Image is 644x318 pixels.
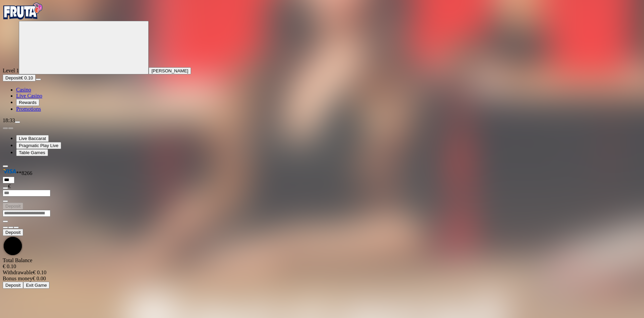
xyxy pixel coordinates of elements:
div: € 0.10 [3,270,641,276]
button: Pragmatic Play Live [16,142,61,149]
img: reward-icon [23,245,34,256]
span: 18:33 [3,117,15,123]
span: [PERSON_NAME] [151,68,188,73]
span: Pragmatic Play Live [19,143,59,148]
button: Table Games [16,149,48,156]
span: € 0.10 [21,75,33,80]
button: eye icon [3,187,8,189]
input: Search [3,210,50,217]
img: Fruta [3,3,43,20]
a: Casino [16,87,31,93]
span: Deposit [5,75,21,80]
button: Deposit [3,282,23,289]
button: play icon [3,220,8,222]
span: Deposit [5,230,21,235]
button: Live Baccarat [16,135,49,142]
a: Promotions [16,106,41,112]
div: Game menu [3,229,641,257]
button: menu [36,78,41,80]
button: [PERSON_NAME] [149,67,191,74]
button: chevron-down icon [8,226,13,228]
span: Level 1 [3,68,19,73]
span: Deposit [5,204,21,209]
button: menu [15,121,20,123]
button: Deposit [3,203,23,210]
button: next slide [8,127,13,129]
button: Deposit [3,229,23,236]
button: Exit Game [23,282,49,289]
a: Live Casino [16,93,42,99]
button: close icon [3,226,8,228]
button: fullscreen icon [13,226,19,228]
div: Game menu content [3,257,641,289]
button: prev slide [3,127,8,129]
span: Exit Game [26,283,47,288]
div: Total Balance [3,257,641,270]
span: Rewards [19,100,37,105]
span: Withdrawable [3,270,33,275]
img: reward progress [122,49,146,72]
div: € 0.10 [3,263,641,270]
button: Depositplus icon€ 0.10 [3,74,36,81]
span: Deposit [5,283,21,288]
button: Rewards [16,99,39,106]
img: Visa [3,168,16,175]
span: Bonus money [3,276,32,281]
span: Live Baccarat [19,136,46,141]
button: reward progress [19,21,149,74]
button: eye icon [3,200,8,202]
button: Hide quick deposit form [3,165,8,167]
div: € 0.00 [3,276,641,282]
span: € [8,183,11,189]
nav: Main menu [3,87,641,112]
a: Fruta [3,15,43,21]
span: Table Games [19,150,45,155]
nav: Primary [3,3,641,112]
